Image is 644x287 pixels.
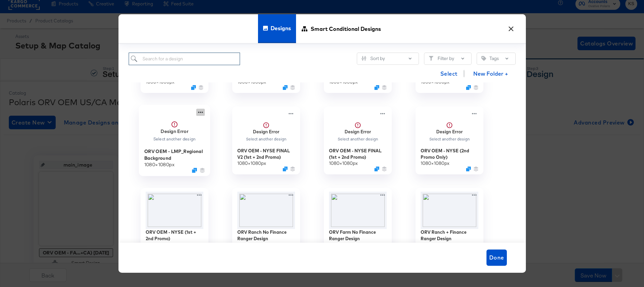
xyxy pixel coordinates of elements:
img: f [146,192,203,229]
div: ORV OEM - LMP_Regional Background [144,148,205,161]
img: l_text:BarlowCondensed-SemiBold.ttf_120_cen [421,192,478,229]
div: ORV Farm No Finance Ranger Design [329,229,387,242]
svg: Duplicate [283,85,288,90]
div: 1080 × 1080 px [329,242,358,248]
span: Smart Conditional Designs [311,14,381,44]
div: 1080×1080pxDuplicate [416,25,483,93]
div: Design ErrorSelect another designORV OEM - NYSE FINAL (1st + 2nd Promo)1080×1080pxDuplicate [324,107,392,174]
strong: Design Error [161,128,188,134]
svg: Tag [481,56,486,61]
div: Design ErrorSelect another designORV OEM - NYSE FINAL V2 (1st + 2nd Promo)1080×1080pxDuplicate [232,107,300,174]
button: Select [438,67,460,80]
div: Select another design [337,137,378,141]
svg: Duplicate [191,85,196,90]
div: Select another design [153,136,196,141]
div: 1080×1080pxDuplicate [324,25,392,93]
div: ORV OEM - NYSE (1st + 2nd Promo) [146,229,203,242]
div: Design ErrorSelect another designORV OEM - NYSE (2nd Promo Only)1080×1080pxDuplicate [416,107,483,174]
div: 1080 × 1080 px [146,242,174,248]
button: TagTags [477,53,516,65]
svg: Duplicate [374,85,379,90]
div: ORV Ranch No Finance Ranger Design1080×1080px [232,188,300,256]
div: ORV Ranch + Finance Ranger Design [421,229,478,242]
button: Done [486,250,507,266]
div: 1080 × 1080 px [421,160,449,167]
div: Design ErrorSelect another designORV OEM - LMP_Regional Background1080×1080pxDuplicate [139,105,210,176]
span: Done [489,253,504,263]
svg: Duplicate [466,166,471,171]
img: l_ar [237,192,295,229]
svg: Filter [429,56,434,61]
input: Search for a design [129,53,240,65]
button: FilterFilter by [424,53,472,65]
svg: Duplicate [192,168,197,173]
svg: Duplicate [283,166,288,171]
button: × [505,21,517,33]
strong: Design Error [436,128,463,134]
div: ORV Ranch No Finance Ranger Design [237,229,295,242]
div: 1080 × 1080 px [237,160,266,167]
div: 1080 × 1080 px [421,242,449,248]
div: ORV Ranch + Finance Ranger Design1080×1080px [416,188,483,256]
div: Select another design [245,137,287,141]
svg: Duplicate [466,85,471,90]
div: 1080×1080pxDuplicate [141,25,208,93]
div: ORV OEM - NYSE FINAL V2 (1st + 2nd Promo) [237,148,295,160]
strong: Design Error [253,128,279,134]
div: ORV OEM - NYSE FINAL (1st + 2nd Promo) [329,148,387,160]
svg: Sliders [362,56,366,61]
button: SlidersSort by [357,53,419,65]
div: ORV OEM - NYSE (1st + 2nd Promo)1080×1080px [141,188,208,256]
div: 1080×1080pxDuplicate [232,25,300,93]
span: Select [440,69,458,78]
svg: Duplicate [374,166,379,171]
div: 1080 × 1080 px [237,242,266,248]
div: Select another design [429,137,470,141]
button: New Folder + [467,68,514,81]
div: ORV Farm No Finance Ranger Design1080×1080px [324,188,392,256]
span: Designs [271,13,291,43]
div: 1080 × 1080 px [329,160,358,167]
img: l_ar [329,192,387,229]
div: 1080 × 1080 px [144,161,174,168]
strong: Design Error [345,128,371,134]
div: ORV OEM - NYSE (2nd Promo Only) [421,148,478,160]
